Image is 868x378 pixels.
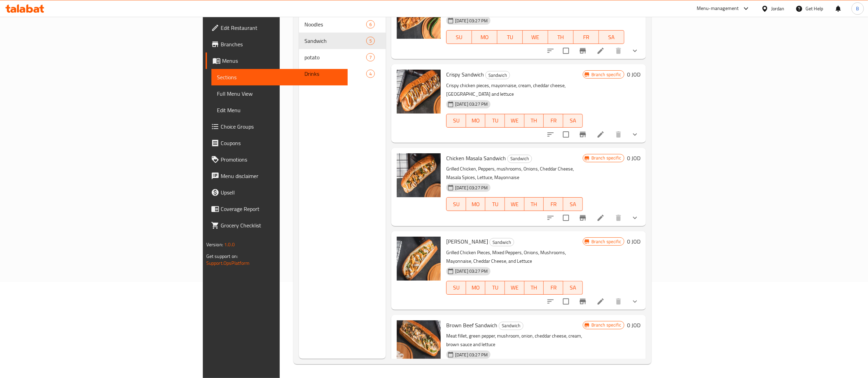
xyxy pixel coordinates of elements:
span: MO [469,283,483,293]
a: Edit menu item [597,130,605,139]
button: SA [563,197,583,211]
span: Edit Restaurant [221,24,342,32]
span: TH [551,32,571,42]
h6: 0 JOD [627,320,640,330]
button: FR [544,281,563,295]
span: Upsell [221,188,342,197]
button: Branch-specific-item [575,126,591,143]
span: [DATE] 03:27 PM [452,185,490,191]
span: SU [449,283,463,293]
span: [DATE] 03:27 PM [452,268,490,274]
button: delete [610,43,627,59]
button: sort-choices [542,210,559,226]
span: Branch specific [589,155,624,161]
div: Sandwich [499,322,523,330]
button: show more [627,210,643,226]
a: Edit Restaurant [206,20,348,36]
button: MO [466,114,486,128]
span: [DATE] 03:27 PM [452,352,490,358]
img: Fajita Sandwich [397,237,441,281]
button: TH [524,197,544,211]
span: Select to update [559,127,573,142]
span: TH [527,199,541,209]
span: 1.0.0 [224,240,235,249]
button: MO [466,197,486,211]
span: Branch specific [589,238,624,245]
span: TU [488,199,502,209]
div: Sandwich [489,238,514,246]
span: SA [566,283,580,293]
a: Edit menu item [597,47,605,55]
a: Grocery Checklist [206,217,348,234]
div: Menu-management [697,4,739,13]
button: WE [505,197,524,211]
span: Select to update [559,294,573,309]
div: Noodles6 [299,16,386,33]
button: WE [505,114,524,128]
span: SA [566,116,580,126]
span: FR [576,32,596,42]
a: Choice Groups [206,118,348,135]
span: B [856,5,859,12]
a: Coverage Report [206,201,348,217]
button: WE [505,281,524,295]
svg: Show Choices [631,214,639,222]
div: items [366,53,375,61]
h6: 0 JOD [627,237,640,246]
span: Branch specific [589,322,624,328]
button: SU [446,197,466,211]
button: sort-choices [542,43,559,59]
button: sort-choices [542,293,559,310]
button: Branch-specific-item [575,43,591,59]
button: SA [563,114,583,128]
a: Edit Menu [211,102,348,118]
span: Grocery Checklist [221,221,342,229]
span: MO [469,199,483,209]
span: FR [546,116,560,126]
span: 7 [367,54,374,61]
button: show more [627,43,643,59]
button: SU [446,30,472,44]
a: Upsell [206,184,348,201]
button: sort-choices [542,126,559,143]
div: items [366,37,375,45]
div: Sandwich5 [299,33,386,49]
div: Sandwich [304,37,366,45]
button: MO [466,281,486,295]
span: Sandwich [508,155,532,163]
button: delete [610,210,627,226]
svg: Show Choices [631,47,639,55]
button: TU [497,30,523,44]
a: Promotions [206,151,348,168]
div: items [366,70,375,78]
span: Coverage Report [221,205,342,213]
span: TU [500,32,520,42]
span: Coupons [221,139,342,147]
span: SU [449,199,463,209]
span: Edit Menu [217,106,342,114]
button: SA [599,30,624,44]
span: Noodles [304,20,366,28]
span: Drinks [304,70,366,78]
div: items [366,20,375,28]
span: FR [546,199,560,209]
button: delete [610,126,627,143]
a: Full Menu View [211,85,348,102]
h6: 0 JOD [627,153,640,163]
a: Support.OpsPlatform [206,259,250,268]
span: SA [602,32,622,42]
button: TH [524,114,544,128]
span: Menu disclaimer [221,172,342,180]
img: Chicken Masala Sandwich [397,153,441,197]
button: SU [446,114,466,128]
span: WE [508,199,522,209]
span: Get support on: [206,252,238,261]
span: Sandwich [490,238,514,246]
span: potato [304,53,366,61]
button: FR [544,114,563,128]
a: Edit menu item [597,214,605,222]
p: Grilled Chicken Pieces, Mixed Peppers, Onions, Mushrooms, Mayonnaise, Cheddar Cheese, and Lettuce [446,248,583,265]
span: MO [475,32,495,42]
span: FR [546,283,560,293]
